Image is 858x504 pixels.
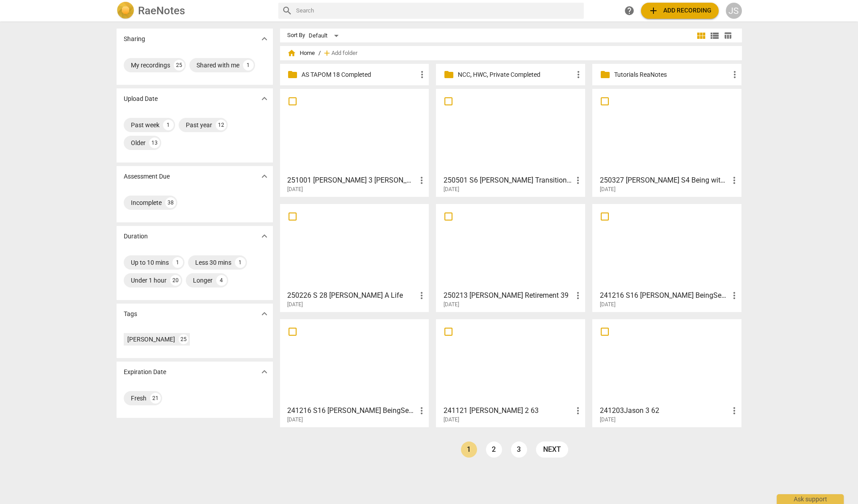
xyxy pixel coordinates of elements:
[259,367,270,377] span: expand_more
[235,257,246,268] div: 1
[287,69,298,80] span: folder
[461,442,477,458] a: Page 1 is your current page
[259,33,270,44] span: expand_more
[170,275,181,286] div: 20
[216,120,226,130] div: 12
[138,4,185,17] h2: RaeNotes
[259,231,270,242] span: expand_more
[131,394,146,403] div: Fresh
[117,2,271,20] a: LogoRaeNotes
[117,2,134,20] img: Logo
[331,50,357,57] span: Add folder
[124,232,148,241] p: Duration
[595,207,738,308] a: 241216 S16 [PERSON_NAME] BeingSeen A[DATE]
[322,49,331,58] span: add
[131,276,167,285] div: Under 1 hour
[283,207,426,308] a: 250226 S 28 [PERSON_NAME] A Life[DATE]
[721,29,735,42] button: Table view
[443,186,459,193] span: [DATE]
[259,171,270,182] span: expand_more
[624,5,635,16] span: help
[599,301,615,308] span: [DATE]
[599,186,615,193] span: [DATE]
[149,137,160,148] div: 13
[131,61,170,70] div: My recordings
[309,29,342,43] div: Default
[443,69,454,80] span: folder
[416,405,427,416] span: more_vert
[416,290,427,301] span: more_vert
[695,29,708,42] button: Tile view
[283,322,426,423] a: 241216 S16 [PERSON_NAME] BeingSeen B[DATE]
[259,308,270,319] span: expand_more
[599,69,610,80] span: folder
[621,3,637,19] a: Help
[599,416,615,424] span: [DATE]
[443,290,572,301] h3: 250213 Jim-Matthew Retirement 39
[728,290,739,301] span: more_vert
[131,258,169,267] div: Up to 10 mins
[165,197,176,208] div: 38
[457,70,573,79] p: NCC, HWC, Private Completed
[416,175,427,186] span: more_vert
[287,416,303,424] span: [DATE]
[641,3,719,19] button: Upload
[614,70,729,79] p: Tutorials ReaNotes
[287,301,303,308] span: [DATE]
[726,3,742,19] button: JS
[124,309,137,319] p: Tags
[193,276,213,285] div: Longer
[648,5,659,16] span: add
[287,405,416,416] h3: 241216 S16 Robb-Jim BeingSeen B
[124,94,158,104] p: Upload Date
[287,32,305,39] div: Sort By
[439,322,582,423] a: 241121 [PERSON_NAME] 2 63[DATE]
[572,175,583,186] span: more_vert
[599,175,728,186] h3: 250327 Matthew-Jim S4 Being with Nothing 31
[729,69,740,80] span: more_vert
[572,290,583,301] span: more_vert
[648,5,712,16] span: Add recording
[439,207,582,308] a: 250213 [PERSON_NAME] Retirement 39[DATE]
[195,258,231,267] div: Less 30 mins
[696,30,707,41] span: view_module
[287,49,315,58] span: Home
[179,334,188,344] div: 25
[131,198,162,207] div: Incomplete
[573,69,583,80] span: more_vert
[443,301,459,308] span: [DATE]
[287,290,416,301] h3: 250226 S 28 Robb-Jim A Life
[243,60,254,71] div: 1
[174,60,184,71] div: 25
[595,92,738,193] a: 250327 [PERSON_NAME] S4 Being with Nothing 31[DATE]
[777,494,844,504] div: Ask support
[258,92,271,105] button: Show more
[163,120,174,130] div: 1
[124,367,166,377] p: Expiration Date
[599,290,728,301] h3: 241216 S16 Robb-Jim BeingSeen A
[150,393,161,404] div: 21
[595,322,738,423] a: 241203Jason 3 62[DATE]
[197,61,239,70] div: Shared with me
[216,275,227,286] div: 4
[131,121,159,129] div: Past week
[599,405,728,416] h3: 241203Jason 3 62
[172,257,183,268] div: 1
[708,29,721,42] button: List view
[127,335,175,344] div: [PERSON_NAME]
[283,92,426,193] a: 251001 [PERSON_NAME] 3 [PERSON_NAME] 80[DATE]
[511,442,527,458] a: Page 3
[258,229,271,243] button: Show more
[728,405,739,416] span: more_vert
[443,405,572,416] h3: 241121 Jason 2 63
[443,416,459,424] span: [DATE]
[728,175,739,186] span: more_vert
[287,175,416,186] h3: 251001 jenny 3 MABEL 80
[258,170,271,183] button: Show more
[259,93,270,104] span: expand_more
[287,49,296,58] span: home
[131,138,146,147] div: Older
[301,70,417,79] p: AS TAPOM 18 Completed
[572,405,583,416] span: more_vert
[296,4,580,18] input: Search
